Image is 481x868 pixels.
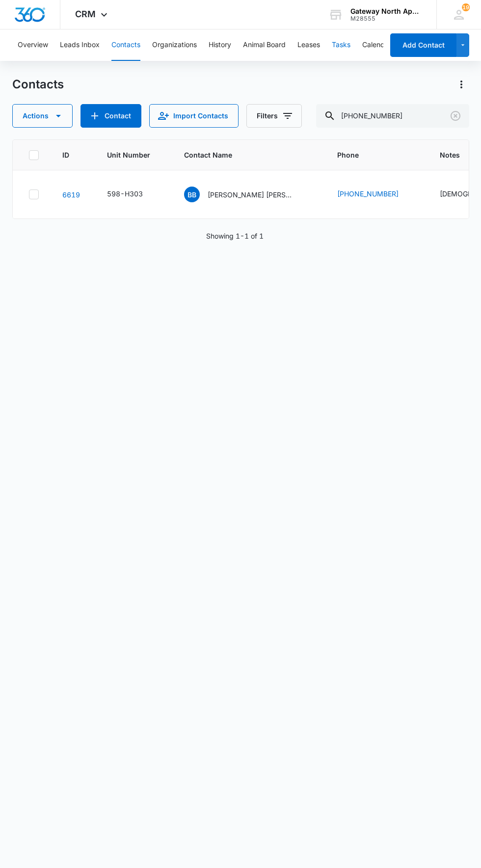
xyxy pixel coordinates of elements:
[454,77,469,92] button: Actions
[332,29,350,61] button: Tasks
[60,29,100,61] button: Leads Inbox
[350,7,422,15] div: account name
[337,189,416,200] div: Phone - (303) 921-8468 - Select to Edit Field
[462,3,470,11] span: 19
[111,29,140,61] button: Contacts
[208,190,296,200] p: [PERSON_NAME] [PERSON_NAME] & [PERSON_NAME] [PERSON_NAME]
[184,187,314,202] div: Contact Name - Bishnu Bahadur Khatri & Sanju Maya Tamang - Select to Edit Field
[62,190,80,199] a: Navigate to contact details page for Bishnu Bahadur Khatri & Sanju Maya Tamang
[107,150,160,160] span: Unit Number
[362,29,391,61] button: Calendar
[209,29,231,61] button: History
[62,150,69,160] span: ID
[243,29,286,61] button: Animal Board
[337,189,399,199] a: [PHONE_NUMBER]
[448,108,463,124] button: Clear
[18,29,48,61] button: Overview
[297,29,320,61] button: Leases
[12,104,73,128] button: Actions
[149,104,239,128] button: Import Contacts
[390,33,456,57] button: Add Contact
[184,150,299,160] span: Contact Name
[75,9,96,19] span: CRM
[152,29,197,61] button: Organizations
[107,189,160,200] div: Unit Number - 598-H303 - Select to Edit Field
[350,15,422,22] div: account id
[107,189,143,199] div: 598-H303
[12,77,64,92] h1: Contacts
[184,187,200,202] span: BB
[80,104,141,128] button: Add Contact
[462,3,470,11] div: notifications count
[316,104,469,128] input: Search Contacts
[206,231,264,241] p: Showing 1-1 of 1
[246,104,302,128] button: Filters
[337,150,402,160] span: Phone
